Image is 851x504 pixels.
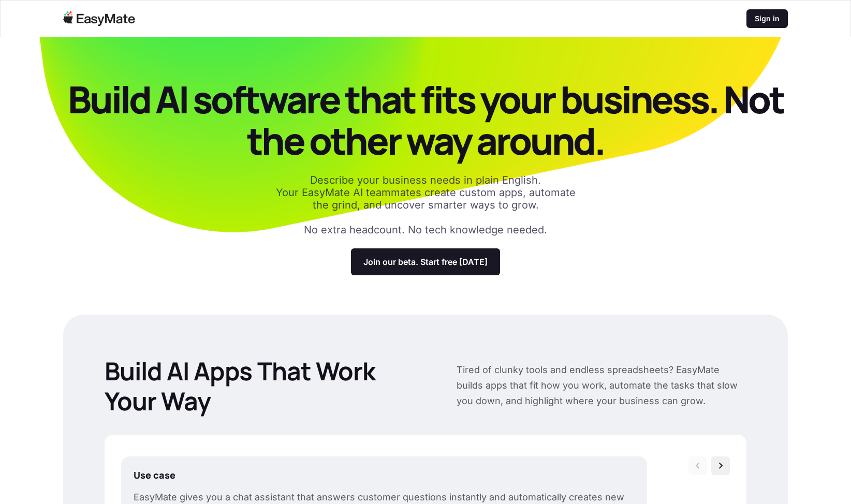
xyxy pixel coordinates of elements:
a: Sign in [746,9,788,28]
p: Join our beta. Start free [DATE] [363,257,488,267]
a: Join our beta. Start free [DATE] [351,248,500,275]
p: Use case [134,469,635,481]
p: No extra headcount. No tech knowledge needed. [304,224,547,236]
p: Build AI Apps That Work Your Way [105,356,423,416]
p: Tired of clunky tools and endless spreadsheets? EasyMate builds apps that fit how you work, autom... [457,362,746,409]
p: Build AI software that fits your business. Not the other way around. [63,79,788,161]
p: Describe your business needs in plain English. Your EasyMate AI teammates create custom apps, aut... [270,174,581,211]
p: Sign in [755,13,780,24]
